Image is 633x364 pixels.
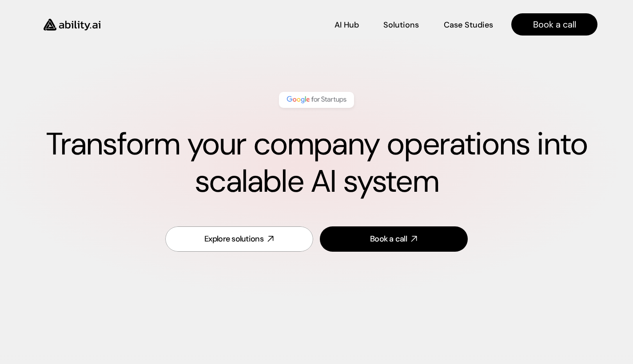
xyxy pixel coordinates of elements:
div: Explore solutions [204,233,263,245]
a: Explore solutions [165,226,313,252]
a: Solutions [383,17,419,32]
h1: Transform your company operations into scalable AI system [36,126,597,200]
div: Book a call [370,233,407,245]
p: Case Studies [444,20,493,31]
nav: Main navigation [113,13,597,36]
a: AI Hub [334,17,359,32]
p: Book a call [533,18,576,31]
p: Solutions [383,20,419,31]
a: Book a call [320,226,468,252]
p: AI Hub [334,20,359,31]
a: Book a call [511,13,597,36]
a: Case Studies [443,17,494,32]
